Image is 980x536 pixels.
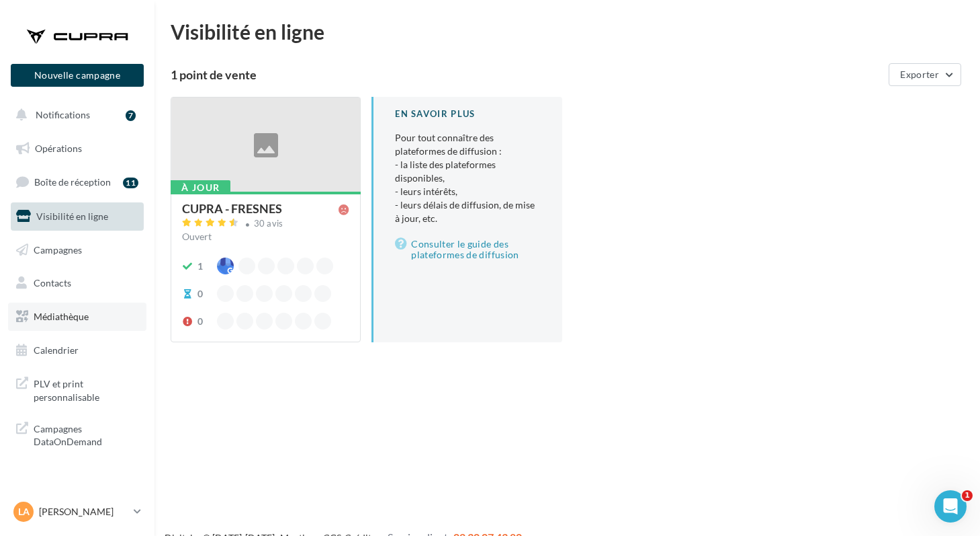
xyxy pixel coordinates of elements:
[8,303,146,331] a: Médiathèque
[395,198,540,225] li: - leurs délais de diffusion, de mise à jour, etc.
[36,210,108,222] span: Visibilité en ligne
[962,490,973,501] span: 1
[395,108,540,120] div: En savoir plus
[197,287,203,301] div: 0
[18,505,30,519] span: LA
[8,336,146,365] a: Calendrier
[34,277,71,289] span: Contacts
[182,217,349,233] a: 30 avis
[8,269,146,297] a: Contacts
[34,243,82,255] span: Campagnes
[197,260,203,273] div: 1
[395,131,540,225] p: Pour tout connaître des plateformes de diffusion :
[126,110,136,121] div: 7
[34,420,138,449] span: Campagnes DataOnDemand
[8,236,146,264] a: Campagnes
[8,369,146,409] a: PLV et print personnalisable
[34,375,138,404] span: PLV et print personnalisable
[889,63,961,86] button: Exporter
[171,22,964,42] div: Visibilité en ligne
[8,414,146,454] a: Campagnes DataOnDemand
[182,202,282,215] div: CUPRA - FRESNES
[254,219,283,228] div: 30 avis
[900,69,939,80] span: Exporter
[39,505,128,519] p: [PERSON_NAME]
[8,101,141,129] button: Notifications 7
[182,231,212,242] span: Ouvert
[35,143,82,154] span: Opérations
[8,202,146,231] a: Visibilité en ligne
[11,64,144,87] button: Nouvelle campagne
[8,135,146,163] a: Opérations
[123,178,138,188] div: 11
[11,499,144,525] a: LA [PERSON_NAME]
[395,185,540,198] li: - leurs intérêts,
[34,176,111,188] span: Boîte de réception
[197,315,203,328] div: 0
[8,167,146,196] a: Boîte de réception11
[171,180,230,195] div: À jour
[934,490,967,523] iframe: Intercom live chat
[34,344,79,356] span: Calendrier
[395,236,540,263] a: Consulter le guide des plateformes de diffusion
[36,109,90,120] span: Notifications
[395,158,540,185] li: - la liste des plateformes disponibles,
[34,311,89,322] span: Médiathèque
[171,69,883,81] div: 1 point de vente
